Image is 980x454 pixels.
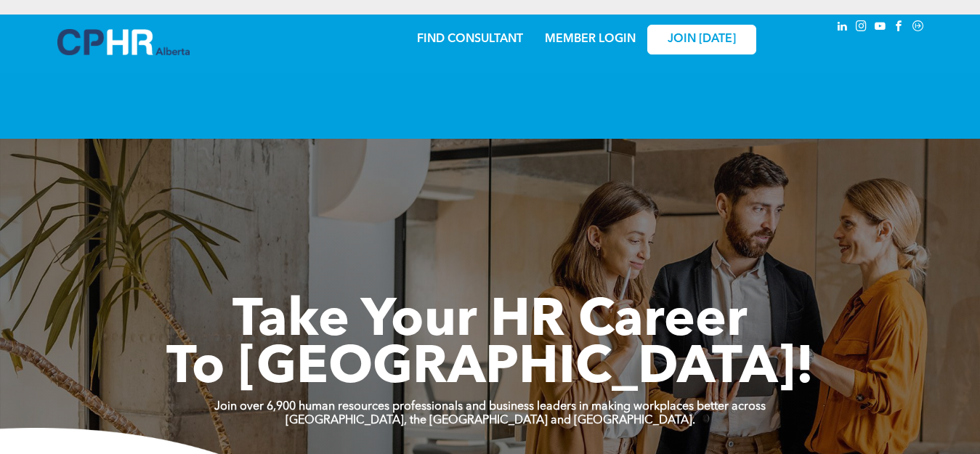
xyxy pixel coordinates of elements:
a: linkedin [835,18,851,38]
img: A blue and white logo for cp alberta [57,29,190,55]
strong: Join over 6,900 human resources professionals and business leaders in making workplaces better ac... [214,401,766,413]
a: MEMBER LOGIN [545,33,636,45]
a: instagram [854,18,870,38]
a: youtube [872,18,888,38]
a: Social network [910,18,926,38]
span: To [GEOGRAPHIC_DATA]! [166,343,814,395]
a: JOIN [DATE] [647,25,756,54]
a: FIND CONSULTANT [417,33,523,45]
strong: [GEOGRAPHIC_DATA], the [GEOGRAPHIC_DATA] and [GEOGRAPHIC_DATA]. [286,415,695,426]
span: JOIN [DATE] [668,33,736,46]
a: facebook [891,18,907,38]
span: Take Your HR Career [232,296,748,348]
